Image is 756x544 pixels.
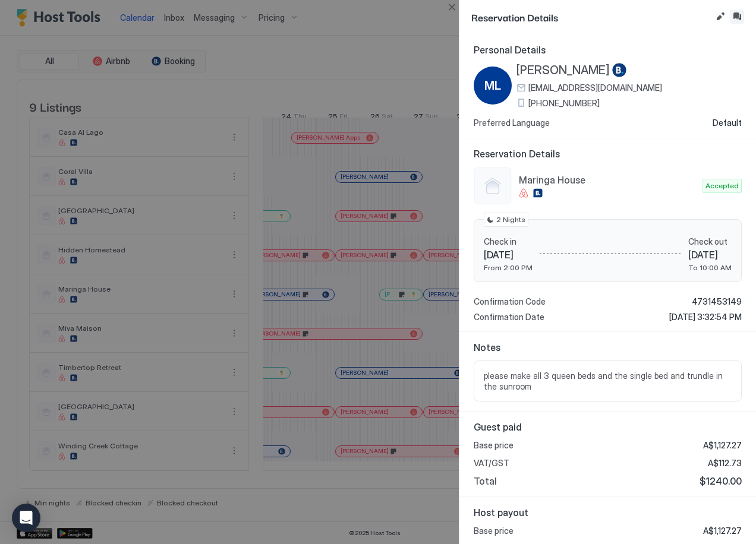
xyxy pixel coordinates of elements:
[484,77,501,94] span: ML
[703,440,742,451] span: A$1,127.27
[484,236,533,247] span: Check in
[474,421,742,433] span: Guest paid
[669,312,742,322] span: [DATE] 3:32:54 PM
[474,440,514,451] span: Base price
[703,526,742,536] span: A$1,127.27
[474,118,550,128] span: Preferred Language
[484,371,732,391] span: please make all 3 queen beds and the single bed and trundle in the sunroom
[528,83,662,93] span: [EMAIL_ADDRESS][DOMAIN_NAME]
[496,214,525,225] span: 2 Nights
[705,181,739,191] span: Accepted
[688,249,732,261] span: [DATE]
[528,98,600,109] span: [PHONE_NUMBER]
[474,341,742,353] span: Notes
[12,504,40,532] div: Open Intercom Messenger
[474,526,514,536] span: Base price
[474,475,497,487] span: Total
[519,174,698,186] span: Maringa House
[474,312,544,322] span: Confirmation Date
[688,263,732,272] span: To 10:00 AM
[484,263,533,272] span: From 2:00 PM
[474,507,742,518] span: Host payout
[688,236,732,247] span: Check out
[471,10,711,24] span: Reservation Details
[700,475,742,487] span: $1240.00
[474,44,742,56] span: Personal Details
[713,118,742,128] span: Default
[692,296,742,307] span: 4731453149
[474,458,509,469] span: VAT/GST
[708,458,742,469] span: A$112.73
[474,148,742,160] span: Reservation Details
[713,10,727,24] button: Edit reservation
[516,63,610,78] span: [PERSON_NAME]
[484,249,533,261] span: [DATE]
[474,296,546,307] span: Confirmation Code
[730,10,744,24] button: Inbox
